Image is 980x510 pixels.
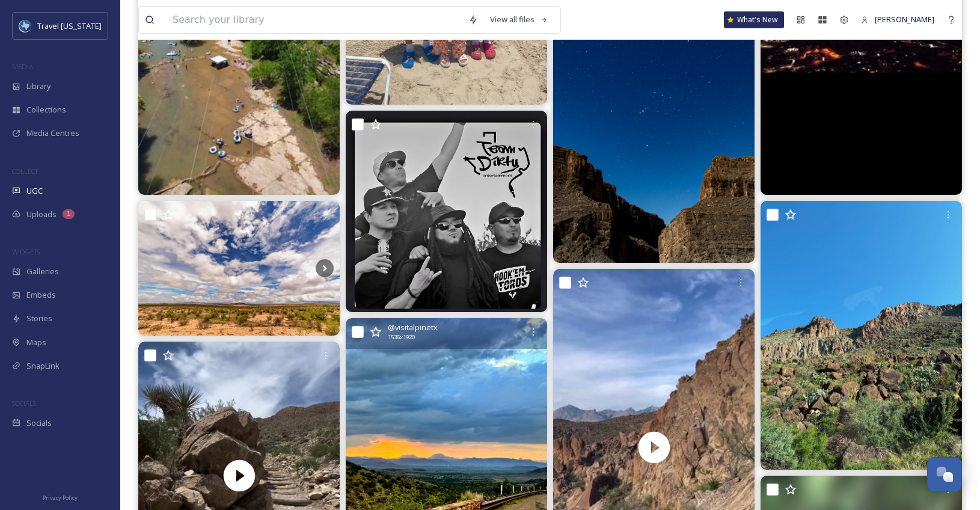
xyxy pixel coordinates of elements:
span: Maps [26,337,46,348]
a: View all files [484,8,554,31]
span: @ visitalpinetx [388,322,438,333]
a: [PERSON_NAME] [855,8,940,31]
span: Socials [26,417,52,429]
img: images%20%281%29.jpeg [19,20,31,32]
input: Search your library [167,7,462,33]
span: Collections [26,104,66,115]
span: COLLECT [12,167,38,176]
span: UGC [26,185,43,197]
span: [PERSON_NAME] [875,14,934,25]
span: 1536 x 1920 [388,333,415,342]
div: 1 [63,209,75,219]
span: Library [26,81,51,92]
span: Galleries [26,266,59,277]
span: Uploads [26,209,57,220]
img: Celebrating the vibrant soul of El Paso, where every moment is a blend of flavor and rhythm. From... [346,111,547,312]
span: SOCIALS [12,399,36,408]
span: WIDGETS [12,247,40,256]
a: Privacy Policy [43,490,78,504]
span: Media Centres [26,127,79,139]
span: Privacy Policy [43,494,78,502]
span: Stories [26,313,52,324]
a: What's New [724,11,784,28]
span: SnapLink [26,360,60,372]
span: MEDIA [12,62,33,71]
span: Travel [US_STATE] [37,20,102,31]
span: Embeds [26,289,56,301]
button: Open Chat [927,457,962,492]
img: Somewhere near the center of the Sierra Madera Astrobleme on July 2. The nearly 8-mile wide Sierr... [138,201,340,335]
img: 🌄 Welcome to Madera Canyon — one of the most remote and ruggedly beautiful places in all of Big B... [761,201,962,470]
